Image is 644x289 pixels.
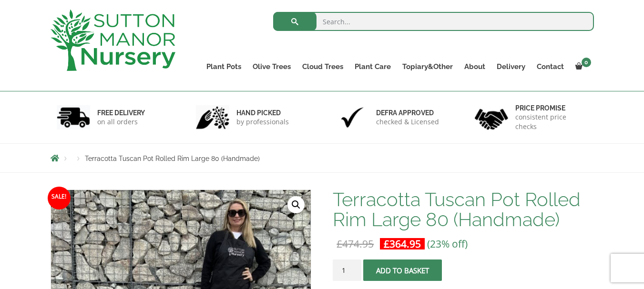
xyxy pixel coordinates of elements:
[336,105,369,130] img: 3.jpg
[384,237,389,250] span: £
[475,103,508,132] img: 4.jpg
[236,109,289,117] h6: hand picked
[333,189,593,229] h1: Terracotta Tuscan Pot Rolled Rim Large 80 (Handmade)
[349,60,397,73] a: Plant Care
[196,105,229,130] img: 2.jpg
[459,60,491,73] a: About
[201,60,247,73] a: Plant Pots
[582,58,591,67] span: 0
[85,155,260,162] span: Terracotta Tuscan Pot Rolled Rim Large 80 (Handmade)
[397,60,459,73] a: Topiary&Other
[427,237,468,250] span: (23% off)
[287,196,305,213] a: View full-screen image gallery
[236,117,289,127] p: by professionals
[337,237,374,250] bdi: 474.95
[48,187,71,209] span: Sale!
[376,109,439,117] h6: Defra approved
[515,104,588,112] h6: Price promise
[273,12,594,31] input: Search...
[97,117,145,127] p: on all orders
[337,237,342,250] span: £
[296,60,349,73] a: Cloud Trees
[376,117,439,127] p: checked & Licensed
[570,60,594,73] a: 0
[363,259,442,281] button: Add to basket
[333,259,361,281] input: Product quantity
[51,154,594,162] nav: Breadcrumbs
[515,112,588,131] p: consistent price checks
[97,109,145,117] h6: FREE DELIVERY
[491,60,531,73] a: Delivery
[51,10,175,71] img: logo
[531,60,570,73] a: Contact
[384,237,421,250] bdi: 364.95
[247,60,296,73] a: Olive Trees
[57,105,90,130] img: 1.jpg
